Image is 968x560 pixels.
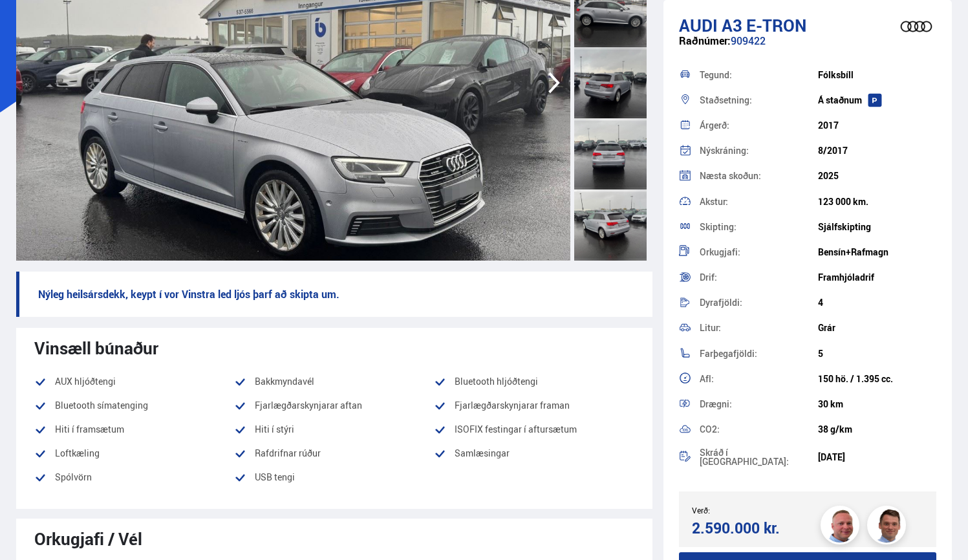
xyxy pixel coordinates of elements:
[818,323,936,333] div: Grár
[782,384,962,554] iframe: LiveChat chat widget
[679,14,718,37] span: Audi
[700,425,818,434] div: CO2:
[692,506,808,515] div: Verð:
[700,121,818,130] div: Árgerð:
[34,422,234,437] li: Hiti í framsætum
[700,448,818,466] div: Skráð í [GEOGRAPHIC_DATA]:
[818,145,936,156] div: 8/2017
[679,34,731,48] span: Raðnúmer:
[434,398,634,413] li: Fjarlægðarskynjarar framan
[679,35,937,60] div: 909422
[700,323,818,332] div: Litur:
[34,529,634,548] div: Orkugjafi / Vél
[818,222,936,232] div: Sjálfskipting
[434,374,634,389] li: Bluetooth hljóðtengi
[700,171,818,180] div: Næsta skoðun:
[234,374,434,389] li: Bakkmyndavél
[700,70,818,80] div: Tegund:
[818,197,936,207] div: 123 000 km.
[700,349,818,358] div: Farþegafjöldi:
[700,400,818,409] div: Drægni:
[722,14,806,37] span: A3 E-TRON
[818,247,936,257] div: Bensín+Rafmagn
[34,398,234,413] li: Bluetooth símatenging
[700,96,818,105] div: Staðsetning:
[818,349,936,359] div: 5
[818,120,936,131] div: 2017
[434,446,634,461] li: Samlæsingar
[692,519,804,537] div: 2.590.000 kr.
[34,338,634,358] div: Vinsæll búnaður
[700,146,818,155] div: Nýskráning:
[434,422,634,437] li: ISOFIX festingar í aftursætum
[818,297,936,308] div: 4
[234,422,434,437] li: Hiti í stýri
[34,374,234,389] li: AUX hljóðtengi
[700,222,818,232] div: Skipting:
[700,374,818,383] div: Afl:
[34,469,234,485] li: Spólvörn
[700,248,818,257] div: Orkugjafi:
[890,6,942,47] img: brand logo
[818,171,936,181] div: 2025
[700,273,818,282] div: Drif:
[818,374,936,384] div: 150 hö. / 1.395 cc.
[700,197,818,206] div: Akstur:
[818,272,936,283] div: Framhjóladrif
[818,95,936,105] div: Á staðnum
[234,446,434,461] li: Rafdrifnar rúður
[818,70,936,80] div: Fólksbíll
[700,298,818,307] div: Dyrafjöldi:
[234,398,434,413] li: Fjarlægðarskynjarar aftan
[34,446,234,461] li: Loftkæling
[16,272,652,317] p: Nýleg heilsársdekk, keypt í vor Vinstra led ljós þarf að skipta um.
[234,469,434,493] li: USB tengi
